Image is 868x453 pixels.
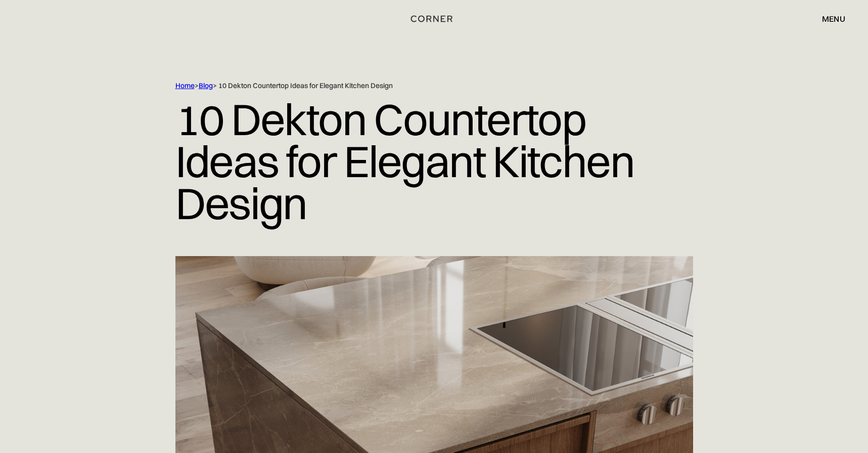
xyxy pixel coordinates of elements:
h1: 10 Dekton Countertop Ideas for Elegant Kitchen Design [175,91,693,232]
a: home [400,12,468,25]
a: Blog [199,81,213,90]
div: > > 10 Dekton Countertop Ideas for Elegant Kitchen Design [175,81,651,91]
a: Home [175,81,195,90]
div: menu [812,10,845,27]
div: menu [822,15,845,23]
